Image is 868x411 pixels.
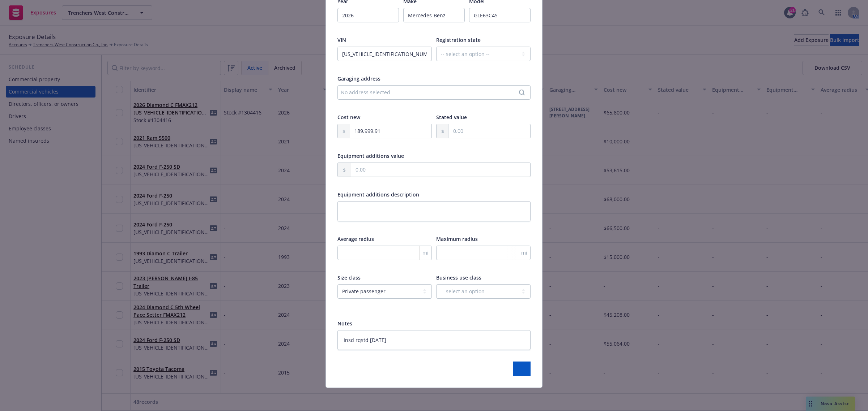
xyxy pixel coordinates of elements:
[337,152,404,159] span: Equipment additions value
[519,90,525,95] svg: Search
[337,75,380,82] span: Garaging address
[422,249,429,256] span: mi
[337,274,361,281] span: Size class
[351,163,530,177] input: 0.00
[436,114,467,121] span: Stated value
[513,362,531,376] button: Submit
[337,191,419,198] span: Equipment additions description
[337,330,531,350] textarea: Insd rqstd [DATE]
[436,274,481,281] span: Business use class
[436,36,481,43] span: Registration state
[337,320,352,327] span: Notes
[513,365,531,372] span: Submit
[337,36,346,43] span: VIN
[449,124,530,138] input: 0.00
[341,88,520,96] div: No address selected
[521,249,527,256] span: mi
[337,114,360,121] span: Cost new
[350,124,431,138] input: 0.00
[337,85,531,100] button: No address selected
[436,235,478,242] span: Maximum radius
[337,235,374,242] span: Average radius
